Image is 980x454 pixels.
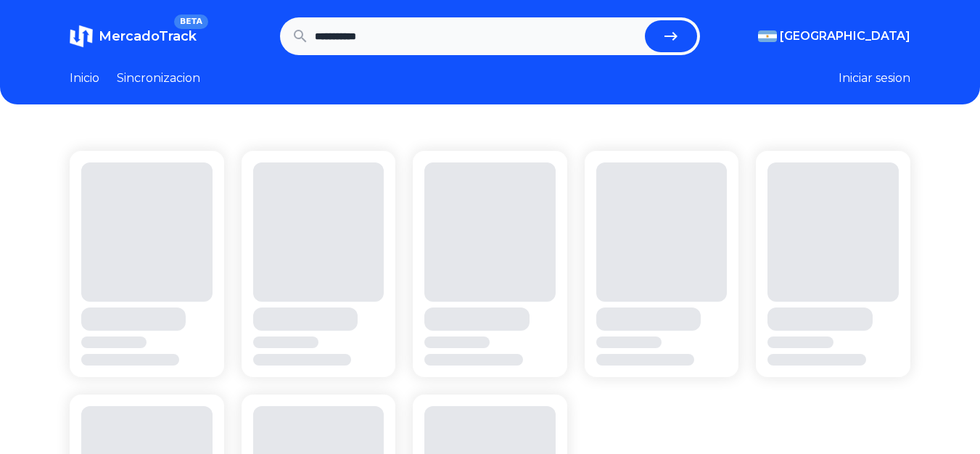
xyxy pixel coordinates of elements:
[758,30,777,42] img: Argentina
[99,28,197,44] span: MercadoTrack
[70,25,197,48] a: MercadoTrackBETA
[839,70,910,87] button: Iniciar sesion
[70,25,93,48] img: MercadoTrack
[758,28,910,45] button: [GEOGRAPHIC_DATA]
[174,15,208,29] span: BETA
[70,70,99,87] a: Inicio
[117,70,200,87] a: Sincronizacion
[780,28,910,45] span: [GEOGRAPHIC_DATA]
